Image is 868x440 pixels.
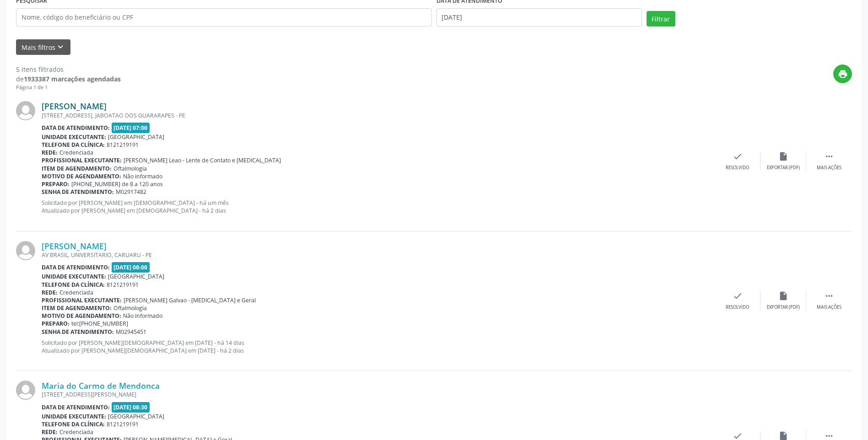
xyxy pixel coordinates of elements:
[42,101,107,111] a: [PERSON_NAME]
[42,312,121,320] b: Motivo de agendamento:
[123,172,162,180] span: Não informado
[42,420,105,428] b: Telefone da clínica:
[42,172,121,180] b: Motivo de agendamento:
[42,188,114,196] b: Senha de atendimento:
[726,165,749,171] div: Resolvido
[42,273,106,280] b: Unidade executante:
[16,101,35,120] img: img
[42,165,112,172] b: Item de agendamento:
[107,141,139,149] span: 8121219191
[42,281,105,289] b: Telefone da clínica:
[838,69,848,79] i: print
[42,112,715,119] div: [STREET_ADDRESS], JABOATAO DOS GUARARAPES - PE
[42,413,106,420] b: Unidade executante:
[59,428,93,436] span: Credenciada
[767,304,800,311] div: Exportar (PDF)
[42,141,105,149] b: Telefone da clínica:
[124,156,281,164] span: [PERSON_NAME] Leao - Lente de Contato e [MEDICAL_DATA]
[16,241,35,260] img: img
[16,39,70,55] button: Mais filtroskeyboard_arrow_down
[42,320,70,327] b: Preparo:
[42,381,160,391] a: Maria do Carmo de Mendonca
[733,151,743,161] i: check
[16,8,432,27] input: Nome, código do beneficiário ou CPF
[437,8,642,27] input: Selecione um intervalo
[16,64,121,74] div: 5 itens filtrados
[112,262,150,273] span: [DATE] 08:00
[116,328,146,336] span: M02945451
[42,428,58,436] b: Rede:
[733,291,743,301] i: check
[42,156,122,164] b: Profissional executante:
[112,123,150,133] span: [DATE] 07:00
[42,124,110,132] b: Data de atendimento:
[112,402,150,413] span: [DATE] 08:30
[42,241,107,251] a: [PERSON_NAME]
[113,165,147,172] span: Oftalmologia
[42,149,58,156] b: Rede:
[42,328,114,336] b: Senha de atendimento:
[42,289,58,296] b: Rede:
[124,296,256,304] span: [PERSON_NAME] Galvao - [MEDICAL_DATA] e Geral
[767,165,800,171] div: Exportar (PDF)
[107,281,139,289] span: 8121219191
[59,289,93,296] span: Credenciada
[108,413,164,420] span: [GEOGRAPHIC_DATA]
[726,304,749,311] div: Resolvido
[647,11,675,27] button: Filtrar
[108,273,164,280] span: [GEOGRAPHIC_DATA]
[42,199,715,215] p: Solicitado por [PERSON_NAME] em [DEMOGRAPHIC_DATA] - há um mês Atualizado por [PERSON_NAME] em [D...
[817,165,841,171] div: Mais ações
[71,180,163,188] span: [PHONE_NUMBER] de 8 a 120 anos
[24,75,121,83] strong: 1933387 marcações agendadas
[42,263,110,271] b: Data de atendimento:
[16,381,35,400] img: img
[42,403,110,411] b: Data de atendimento:
[123,312,162,320] span: Não informado
[59,149,93,156] span: Credenciada
[108,133,164,141] span: [GEOGRAPHIC_DATA]
[107,420,139,428] span: 8121219191
[55,42,65,52] i: keyboard_arrow_down
[42,304,112,312] b: Item de agendamento:
[42,296,122,304] b: Profissional executante:
[833,64,852,83] button: print
[817,304,841,311] div: Mais ações
[824,291,834,301] i: 
[71,320,128,327] span: tel:[PHONE_NUMBER]
[113,304,147,312] span: Oftalmologia
[42,251,715,259] div: AV BRASIL, UNIVERSITARIO, CARUARU - PE
[42,180,70,188] b: Preparo:
[42,391,715,398] div: [STREET_ADDRESS][PERSON_NAME]
[42,339,715,354] p: Solicitado por [PERSON_NAME][DEMOGRAPHIC_DATA] em [DATE] - há 14 dias Atualizado por [PERSON_NAME...
[824,151,834,161] i: 
[16,84,121,91] div: Página 1 de 1
[42,133,106,141] b: Unidade executante:
[778,151,788,161] i: insert_drive_file
[778,291,788,301] i: insert_drive_file
[16,74,121,84] div: de
[116,188,146,196] span: M02917482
